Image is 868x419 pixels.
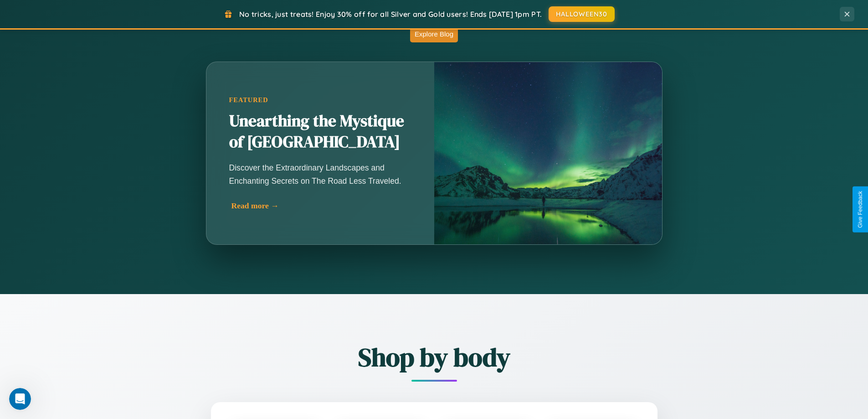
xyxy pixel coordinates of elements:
[9,388,31,410] iframe: Intercom live chat
[229,161,411,187] p: Discover the Extraordinary Landscapes and Enchanting Secrets on The Road Less Traveled.
[549,6,615,22] button: HALLOWEEN30
[229,111,411,153] h2: Unearthing the Mystique of [GEOGRAPHIC_DATA]
[857,191,863,228] div: Give Feedback
[229,96,411,104] div: Featured
[239,10,542,19] span: No tricks, just treats! Enjoy 30% off for all Silver and Gold users! Ends [DATE] 1pm PT.
[161,340,708,375] h2: Shop by body
[231,201,414,211] div: Read more →
[410,26,458,42] button: Explore Blog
